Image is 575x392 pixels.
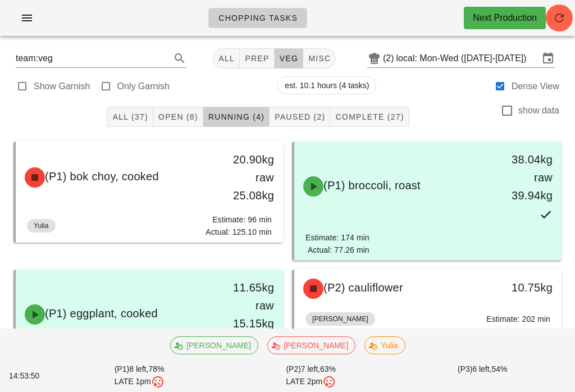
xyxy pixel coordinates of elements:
[308,54,331,63] span: misc
[206,213,272,226] div: Estimate: 96 min
[274,112,325,121] span: Paused (2)
[270,107,330,127] button: Paused (2)
[244,54,269,63] span: prep
[512,81,559,92] label: Dense View
[218,13,298,22] span: Chopping Tasks
[372,337,398,354] span: Yulia
[158,112,198,121] span: Open (8)
[53,361,225,391] div: (P1) 78%
[129,364,148,373] span: 8 left,
[7,368,53,384] div: 14:53:50
[34,81,90,92] label: Show Garnish
[34,219,49,233] span: Yulia
[240,48,274,69] button: prep
[153,107,203,127] button: Open (8)
[301,364,320,373] span: 7 left,
[45,307,158,320] span: (P1) eggplant, cooked
[472,364,491,373] span: 6 left,
[279,54,299,63] span: veg
[500,279,553,297] div: 10.75kg
[177,337,251,354] span: [PERSON_NAME]
[208,112,264,121] span: Running (4)
[285,77,369,94] span: est. 10.1 hours (4 tasks)
[335,112,404,121] span: Complete (27)
[518,105,559,116] label: show data
[500,151,553,204] div: 38.04kg raw 39.94kg
[275,48,304,69] button: veg
[222,151,274,204] div: 20.90kg raw 25.08kg
[117,81,170,92] label: Only Garnish
[330,107,409,127] button: Complete (27)
[206,226,272,238] div: Actual: 125.10 min
[112,112,148,121] span: All (37)
[218,54,235,63] span: All
[323,281,403,294] span: (P2) cauliflower
[227,375,395,389] div: LATE 2pm
[323,179,421,192] span: (P1) broccoli, roast
[222,279,274,332] div: 11.65kg raw 15.15kg
[473,11,537,25] div: Next Production
[396,361,568,391] div: (P3) 54%
[56,375,223,389] div: LATE 1pm
[305,231,369,244] div: Estimate: 174 min
[225,361,397,391] div: (P2) 63%
[203,107,270,127] button: Running (4)
[107,107,153,127] button: All (37)
[208,8,307,28] a: Chopping Tasks
[45,170,159,183] span: (P1) bok choy, cooked
[383,53,396,64] div: (2)
[486,313,550,325] div: Estimate: 202 min
[213,48,240,69] button: All
[303,48,336,69] button: misc
[275,337,348,354] span: [PERSON_NAME]
[305,244,369,256] div: Actual: 77.26 min
[312,312,368,326] span: [PERSON_NAME]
